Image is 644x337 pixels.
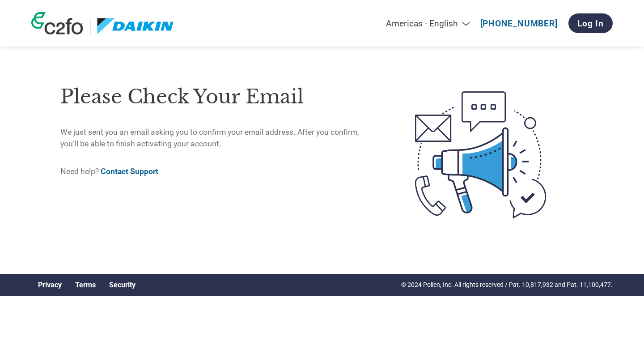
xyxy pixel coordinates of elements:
[60,82,377,111] h1: Please check your email
[60,126,377,150] p: We just sent you an email asking you to confirm your email address. After you confirm, you’ll be ...
[75,281,96,289] a: Terms
[38,281,62,289] a: Privacy
[480,18,558,29] a: [PHONE_NUMBER]
[101,167,158,176] a: Contact Support
[109,281,136,289] a: Security
[377,75,584,235] img: open-email
[60,166,377,177] p: Need help?
[31,12,83,34] img: c2fo logo
[568,13,613,33] a: Log In
[401,280,613,290] p: © 2024 Pollen, Inc. All rights reserved / Pat. 10,817,932 and Pat. 11,100,477.
[97,18,174,34] img: Daikin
